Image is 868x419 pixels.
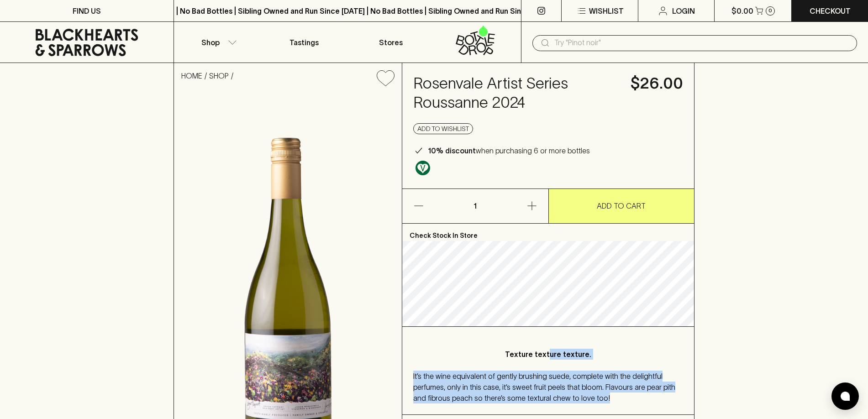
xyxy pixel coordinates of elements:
img: bubble-icon [841,392,850,401]
input: Try "Pinot noir" [554,36,850,50]
p: Check Stock In Store [402,224,694,241]
span: It’s the wine equivalent of gently brushing suede, complete with the delightful perfumes, only in... [413,372,675,402]
b: 10% discount [428,147,476,155]
p: Tastings [289,37,319,48]
h4: $26.00 [631,74,683,93]
p: FIND US [73,5,101,16]
p: when purchasing 6 or more bottles [428,145,590,156]
p: Checkout [810,5,851,16]
p: Wishlist [589,5,624,16]
button: Add to wishlist [373,67,398,90]
p: 1 [464,189,486,223]
p: Texture texture texture. [431,349,665,360]
a: SHOP [209,72,229,80]
a: Stores [347,22,434,63]
button: Add to wishlist [413,123,473,134]
a: Tastings [261,22,347,63]
p: 0 [768,8,772,13]
a: HOME [181,72,202,80]
a: Made without the use of any animal products. [413,158,432,178]
button: Shop [174,22,261,63]
p: Shop [201,37,220,48]
img: Vegan [416,161,430,175]
h4: Rosenvale Artist Series Roussanne 2024 [413,74,620,112]
p: ADD TO CART [597,200,646,211]
button: ADD TO CART [549,189,694,223]
p: Stores [379,37,403,48]
p: $0.00 [731,5,753,16]
p: Login [672,5,695,16]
